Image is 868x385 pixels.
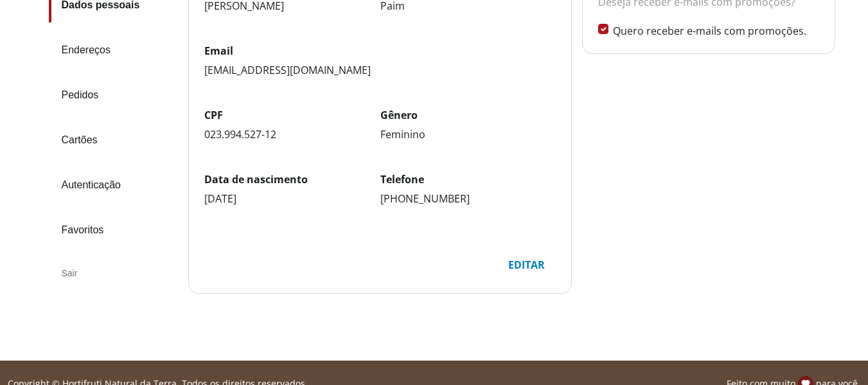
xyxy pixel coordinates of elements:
[380,192,556,206] div: [PHONE_NUMBER]
[49,258,178,289] div: Sair
[204,127,380,141] div: 023.994.527-12
[498,253,555,277] div: Editar
[613,24,819,38] label: Quero receber e-mails com promoções.
[380,172,556,186] label: Telefone
[49,78,178,112] a: Pedidos
[49,168,178,202] a: Autenticação
[497,252,556,278] button: Editar
[49,33,178,67] a: Endereços
[49,213,178,247] a: Favoritos
[204,63,556,77] div: [EMAIL_ADDRESS][DOMAIN_NAME]
[204,172,380,186] label: Data de nascimento
[49,123,178,157] a: Cartões
[204,108,380,122] label: CPF
[380,108,556,122] label: Gênero
[380,127,556,141] div: Feminino
[204,44,556,58] label: Email
[204,192,380,206] div: [DATE]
